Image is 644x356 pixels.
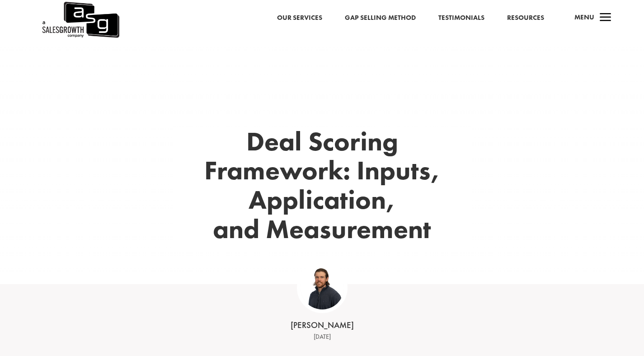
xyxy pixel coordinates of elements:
a: Our Services [277,12,322,24]
div: [DATE] [182,332,462,342]
a: Resources [507,12,544,24]
h1: Deal Scoring Framework: Inputs, Application, and Measurement [173,127,471,248]
a: Testimonials [438,12,484,24]
a: Gap Selling Method [345,12,416,24]
span: a [597,9,615,27]
img: ASG Co_alternate lockup (1) [301,266,344,309]
span: Menu [574,13,594,22]
div: [PERSON_NAME] [182,319,462,332]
